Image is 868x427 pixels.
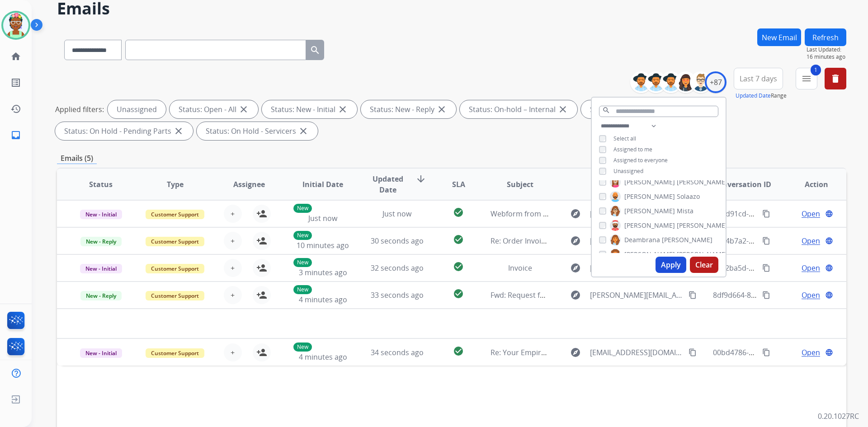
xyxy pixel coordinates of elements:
mat-icon: content_copy [762,264,770,272]
span: [PERSON_NAME] [624,192,675,201]
mat-icon: list_alt [10,77,21,88]
span: Type [167,179,184,190]
span: New - Initial [80,210,122,219]
mat-icon: explore [570,235,581,246]
span: Webform from [EMAIL_ADDRESS][DOMAIN_NAME] on [DATE] [491,209,695,219]
mat-icon: inbox [10,130,21,141]
span: Unassigned [613,167,643,175]
span: Deambrana [624,235,660,244]
mat-icon: home [10,51,21,62]
span: Open [802,235,820,246]
button: 1 [796,68,817,89]
button: + [224,232,242,250]
span: + [231,347,235,358]
span: 4 minutes ago [299,295,347,305]
span: [PERSON_NAME] [624,250,675,259]
button: Updated Date [736,92,771,99]
span: [PERSON_NAME] [624,221,675,230]
mat-icon: search [602,106,610,114]
div: +87 [705,71,726,93]
mat-icon: content_copy [689,348,697,357]
span: 10 minutes ago [297,240,349,250]
mat-icon: check_circle [453,207,464,218]
mat-icon: close [173,126,184,136]
span: Just now [382,209,411,219]
button: Refresh [805,28,846,46]
mat-icon: person_add [256,235,267,246]
span: Customer Support [146,264,204,273]
span: Re: Order Invoice for order# 80128038 [491,236,621,246]
span: Initial Date [302,179,343,190]
p: 0.20.1027RC [818,411,859,422]
span: Last Updated: [807,46,846,53]
span: 8df9d664-8533-4d11-9df8-4b03a119fc00 [713,290,849,300]
span: SLA [452,179,465,190]
mat-icon: check_circle [453,346,464,357]
p: New [293,258,312,267]
mat-icon: language [825,291,833,299]
mat-icon: person_add [256,347,267,358]
mat-icon: check_circle [453,234,464,245]
mat-icon: check_circle [453,288,464,299]
span: 3 minutes ago [299,267,347,277]
p: New [293,231,312,240]
span: New - Initial [80,348,122,358]
span: [EMAIL_ADDRESS][DOMAIN_NAME] [590,263,683,273]
th: Action [772,169,846,200]
mat-icon: search [310,45,321,56]
span: Mista [677,206,693,216]
button: + [224,259,242,277]
span: + [231,290,235,300]
mat-icon: language [825,348,833,357]
p: New [293,204,312,213]
span: [PERSON_NAME] [677,250,727,259]
span: 34 seconds ago [371,347,424,357]
p: Emails (5) [57,153,97,164]
span: Status [89,179,113,190]
span: 30 seconds ago [371,236,424,246]
span: 1 [811,65,821,75]
span: + [231,208,235,219]
span: [EMAIL_ADDRESS][DOMAIN_NAME] [590,347,683,358]
mat-icon: arrow_downward [415,174,426,184]
mat-icon: person_add [256,263,267,273]
span: Assignee [233,179,265,190]
span: New - Initial [80,264,122,273]
p: New [293,285,312,294]
span: 00bd4786-1269-49a5-9998-ee3564afbc79 [713,347,851,357]
mat-icon: content_copy [689,291,697,299]
span: Invoice [508,263,532,273]
span: Subject [507,179,533,190]
mat-icon: explore [570,263,581,273]
mat-icon: language [825,210,833,218]
span: Open [802,263,820,273]
mat-icon: language [825,264,833,272]
p: New [293,343,312,352]
div: Status: On-hold - Customer [581,100,704,118]
span: 4 minutes ago [299,352,347,362]
span: [EMAIL_ADDRESS][DOMAIN_NAME] [590,235,683,246]
span: Customer Support [146,291,204,300]
div: Status: On-hold – Internal [460,100,577,118]
span: Open [802,208,820,219]
span: New - Reply [80,291,122,300]
span: Assigned to me [613,145,652,153]
mat-icon: close [557,104,568,115]
div: Status: On Hold - Pending Parts [55,122,193,140]
span: [EMAIL_ADDRESS][DOMAIN_NAME] [590,208,683,219]
p: Applied filters: [55,104,104,115]
span: New - Reply [80,237,122,246]
span: [PERSON_NAME] [624,206,675,216]
mat-icon: close [436,104,447,115]
span: + [231,235,235,246]
mat-icon: close [337,104,348,115]
mat-icon: person_add [256,290,267,300]
mat-icon: close [238,104,249,115]
div: Status: On Hold - Servicers [197,122,318,140]
span: 16 minutes ago [807,53,846,61]
button: Last 7 days [734,68,783,89]
span: [PERSON_NAME] [677,178,727,187]
mat-icon: content_copy [762,348,770,357]
span: Conversation ID [713,179,771,190]
span: Solaazo [677,192,700,201]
